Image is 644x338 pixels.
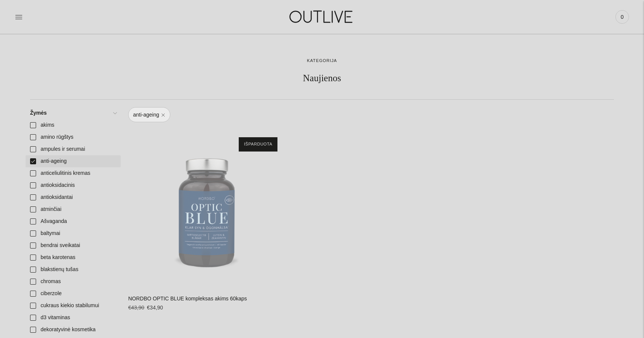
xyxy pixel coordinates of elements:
a: beta karotenas [26,252,121,264]
a: NORDBO OPTIC BLUE kompleksas akims 60kaps [128,130,285,286]
span: €34,90 [147,305,163,311]
a: Žymės [26,107,121,119]
a: antioksidantai [26,191,121,203]
a: anti-ageing [26,155,121,167]
a: chromas [26,276,121,288]
a: antioksidacinis [26,179,121,191]
a: ciberzole [26,288,121,300]
a: dekoratyvinė kosmetika [26,324,121,336]
a: NORDBO OPTIC BLUE kompleksas akims 60kaps [128,296,247,302]
a: ampules ir serumai [26,143,121,155]
a: anticeliulitinis kremas [26,167,121,179]
a: atminčiai [26,203,121,215]
span: 0 [617,12,627,22]
a: amino rūgštys [26,131,121,143]
a: baltymai [26,227,121,239]
a: blakstienų tušas [26,264,121,276]
a: Ašvaganda [26,215,121,227]
a: cukraus kiekio stabilumui [26,300,121,312]
a: anti-ageing [128,107,170,122]
a: bendrai sveikatai [26,239,121,252]
a: akims [26,119,121,131]
a: d3 vitaminas [26,312,121,324]
a: 0 [615,9,629,25]
img: OUTLIVE [275,4,369,30]
s: €43,90 [128,305,144,311]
